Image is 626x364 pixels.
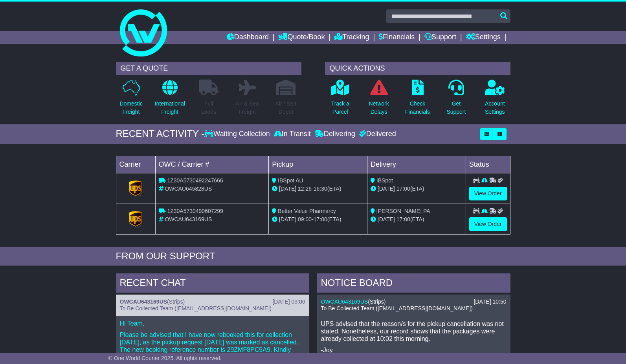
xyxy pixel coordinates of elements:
[405,100,430,116] p: Check Financials
[272,215,364,224] div: - (ETA)
[275,100,297,116] p: Air / Sea Depot
[278,208,336,214] span: Better Value Pharmarcy
[298,186,312,192] span: 12:26
[314,216,327,222] span: 17:00
[321,346,507,354] p: -Joy
[446,100,466,116] p: Get Support
[485,79,505,120] a: AccountSettings
[204,130,272,138] div: Waiting Collection
[331,79,350,120] a: Track aParcel
[278,31,325,44] a: Quote/Book
[321,298,368,305] a: OWCAU643169US
[317,273,510,295] div: NOTICE BOARD
[116,273,309,295] div: RECENT CHAT
[397,216,410,222] span: 17:00
[446,79,466,120] a: GetSupport
[272,130,313,138] div: In Transit
[227,31,269,44] a: Dashboard
[485,100,505,116] p: Account Settings
[466,31,501,44] a: Settings
[108,355,222,361] span: © One World Courier 2025. All rights reserved.
[272,185,364,193] div: - (ETA)
[367,156,466,173] td: Delivery
[466,156,510,173] td: Status
[116,156,155,173] td: Carrier
[378,186,395,192] span: [DATE]
[165,216,212,222] span: OWCAU643169US
[129,211,142,227] img: GetCarrierServiceLogo
[321,298,507,305] div: ( )
[370,298,384,305] span: Strips
[279,186,296,192] span: [DATE]
[116,251,510,262] div: FROM OUR SUPPORT
[272,298,305,305] div: [DATE] 09:00
[371,185,463,193] div: (ETA)
[279,216,296,222] span: [DATE]
[321,305,473,311] span: To Be Collected Team ([EMAIL_ADDRESS][DOMAIN_NAME])
[119,100,142,116] p: Domestic Freight
[371,215,463,224] div: (ETA)
[334,31,369,44] a: Tracking
[321,320,507,343] p: UPS advised that the reason/s for the pickup cancellation was not stated. Nonetheless, our record...
[167,208,223,214] span: 1Z30A5730490607299
[376,208,430,214] span: [PERSON_NAME] PA
[116,128,205,140] div: RECENT ACTIVITY -
[314,186,327,192] span: 16:30
[469,217,507,231] a: View Order
[119,79,143,120] a: DomesticFreight
[378,216,395,222] span: [DATE]
[397,186,410,192] span: 17:00
[169,298,183,305] span: Strips
[236,100,259,116] p: Air & Sea Freight
[129,180,142,196] img: GetCarrierServiceLogo
[154,79,185,120] a: InternationalFreight
[474,298,506,305] div: [DATE] 10:50
[199,100,218,116] p: Full Loads
[469,187,507,200] a: View Order
[313,130,357,138] div: Delivering
[120,320,305,327] p: Hi Team,
[331,100,349,116] p: Track a Parcel
[278,177,303,184] span: IBSpot AU
[120,298,167,305] a: OWCAU643169US
[120,298,305,305] div: ( )
[155,156,269,173] td: OWC / Carrier #
[167,177,223,184] span: 1Z30A5730492247666
[298,216,312,222] span: 09:00
[369,100,389,116] p: Network Delays
[379,31,415,44] a: Financials
[405,79,430,120] a: CheckFinancials
[155,100,185,116] p: International Freight
[269,156,367,173] td: Pickup
[120,305,272,311] span: To Be Collected Team ([EMAIL_ADDRESS][DOMAIN_NAME])
[376,177,393,184] span: IBSpot
[116,62,301,75] div: GET A QUOTE
[424,31,456,44] a: Support
[368,79,389,120] a: NetworkDelays
[325,62,510,75] div: QUICK ACTIONS
[165,186,212,192] span: OWCAU645828US
[357,130,396,138] div: Delivered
